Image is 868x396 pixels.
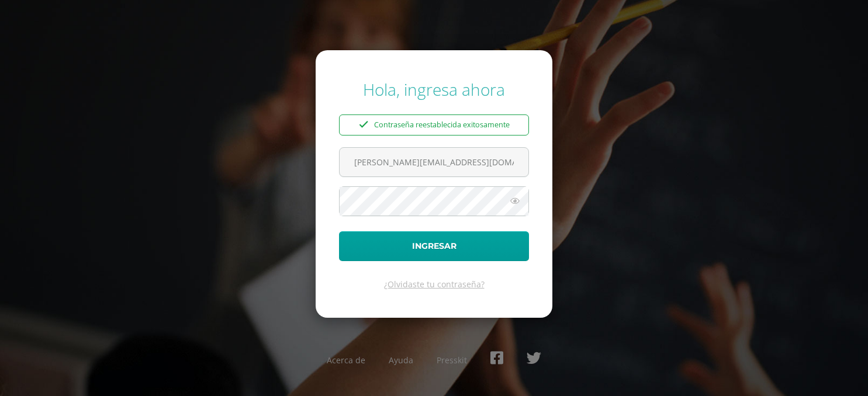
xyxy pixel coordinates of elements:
a: Presskit [437,355,467,366]
button: Ingresar [339,231,529,261]
a: Acerca de [327,355,365,366]
div: Hola, ingresa ahora [339,78,529,100]
input: Correo electrónico o usuario [340,148,528,176]
a: ¿Olvidaste tu contraseña? [384,279,485,290]
a: Ayuda [389,355,413,366]
div: Contraseña reestablecida exitosamente [339,114,529,136]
